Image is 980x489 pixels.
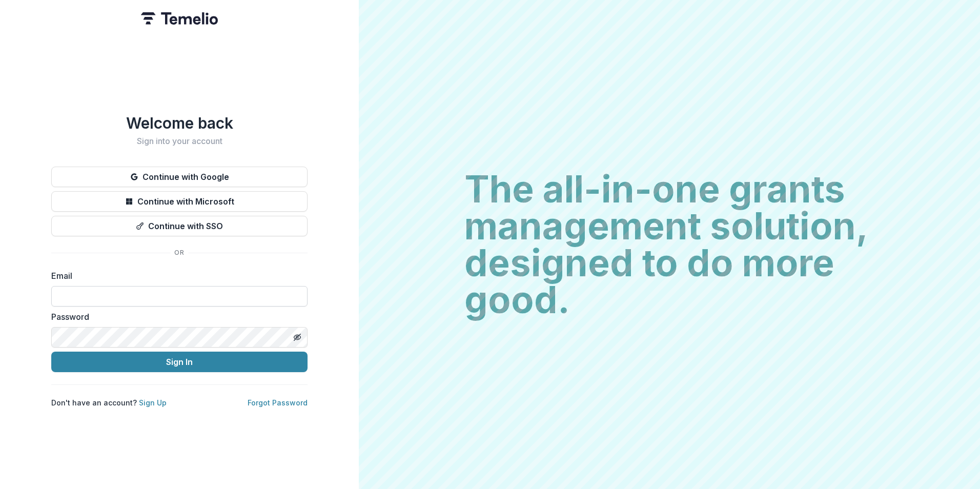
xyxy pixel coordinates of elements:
img: Temelio [141,12,218,25]
button: Sign In [51,352,308,372]
a: Sign Up [139,398,167,407]
button: Toggle password visibility [289,329,305,345]
a: Forgot Password [248,398,308,407]
label: Email [51,270,301,282]
label: Password [51,311,301,323]
button: Continue with Google [51,167,308,187]
p: Don't have an account? [51,397,167,408]
button: Continue with Microsoft [51,191,308,212]
button: Continue with SSO [51,216,308,236]
h1: Welcome back [51,114,308,132]
h2: Sign into your account [51,136,308,146]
